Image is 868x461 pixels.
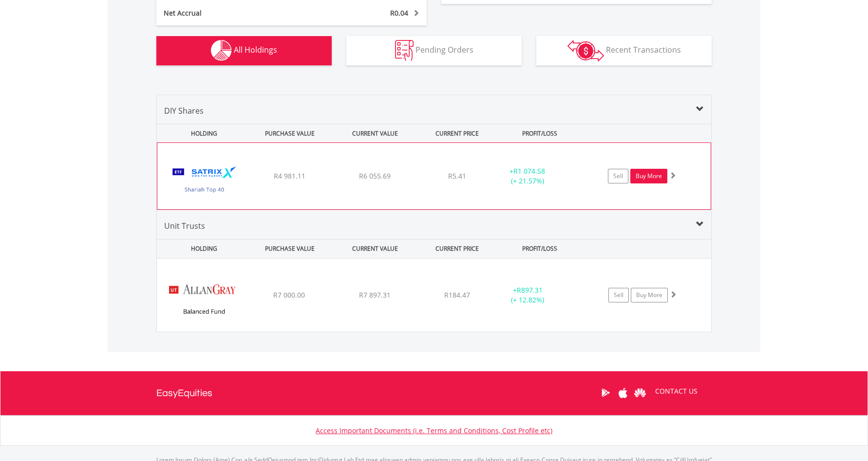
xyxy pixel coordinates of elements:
a: Buy More [630,169,667,183]
div: CURRENT PRICE [418,124,496,142]
span: All Holdings [234,44,277,55]
span: R5.41 [448,171,466,180]
button: Recent Transactions [536,36,712,65]
button: Pending Orders [346,36,522,65]
a: Google Play [597,378,614,408]
span: Pending Orders [415,44,473,55]
span: R7 897.31 [359,290,391,300]
div: HOLDING [157,124,246,142]
img: holdings-wht.png [211,40,232,61]
a: Sell [608,169,628,183]
img: transactions-zar-wht.png [567,40,604,61]
div: Net Accrual [156,8,314,18]
span: R184.47 [444,290,470,300]
span: Unit Trusts [164,220,205,231]
div: CURRENT VALUE [333,124,416,142]
div: PURCHASE VALUE [248,240,331,258]
div: + (+ 21.57%) [491,166,564,186]
div: HOLDING [157,240,246,258]
span: R897.31 [517,285,543,295]
span: R6 055.69 [359,171,391,180]
a: CONTACT US [648,378,704,405]
div: PROFIT/LOSS [498,240,581,258]
a: EasyEquities [156,371,212,415]
span: R7 000.00 [273,290,305,300]
span: Recent Transactions [606,44,681,55]
div: PURCHASE VALUE [248,124,331,142]
div: + (+ 12.82%) [491,285,565,305]
a: Buy More [631,288,668,302]
div: CURRENT VALUE [333,240,416,258]
span: R0.04 [390,8,408,18]
button: All Holdings [156,36,332,65]
a: Sell [608,288,629,302]
a: Apple [614,378,631,408]
img: EQU.ZA.STXSHA.png [162,155,246,207]
span: R4 981.11 [274,171,305,180]
img: UT.ZA.AGBC.png [162,271,245,329]
a: Access Important Documents (i.e. Terms and Conditions, Cost Profile etc) [316,426,552,435]
span: R1 074.58 [513,166,545,176]
a: Huawei [631,378,648,408]
div: CURRENT PRICE [418,240,496,258]
div: PROFIT/LOSS [498,124,581,142]
img: pending_instructions-wht.png [395,40,414,61]
span: DIY Shares [164,105,204,116]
